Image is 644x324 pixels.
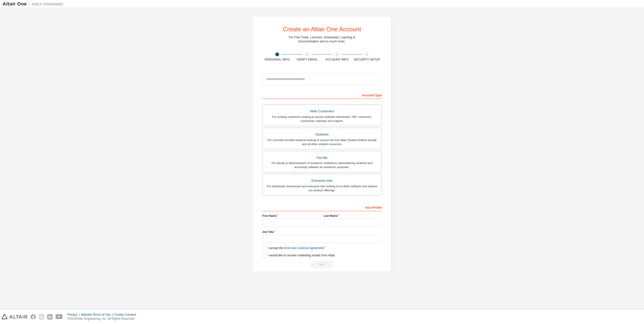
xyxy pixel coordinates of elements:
[265,138,379,146] div: For currently enrolled students looking to access the free Altair Student Edition bundle and all ...
[283,26,361,32] div: Create an Altair One Account
[3,2,66,7] img: Altair One
[262,203,382,211] div: Your Profile
[114,313,139,317] div: Cookie Consent
[262,230,382,234] label: Job Title
[265,108,379,115] div: Altair Customers
[292,58,322,62] div: Verify Email
[265,184,379,192] div: For individuals, businesses and everyone else looking to try Altair software and explore our prod...
[262,253,335,258] label: I would like to receive marketing emails from Altair
[56,314,63,319] img: youtube.svg
[2,314,28,319] img: altair_logo.svg
[262,246,324,250] label: I accept the
[324,214,382,218] label: Last Name
[262,261,382,268] div: Read and acccept EULA to continue
[262,91,382,99] div: Account Type
[265,154,379,161] div: Faculty
[67,313,81,317] div: Privacy
[322,58,352,62] div: Account Info
[265,131,379,138] div: Students
[67,317,139,321] p: © 2025 Altair Engineering, Inc. All Rights Reserved.
[262,214,320,218] label: First Name
[47,314,52,319] img: linkedin.svg
[265,115,379,123] div: For existing customers looking to access software downloads, HPC resources, community, trainings ...
[39,314,44,319] img: instagram.svg
[262,58,292,62] div: Personal Info
[265,177,379,184] div: Everyone else
[352,58,382,62] div: Security Setup
[81,313,114,317] div: Website Terms of Use
[265,161,379,169] div: For faculty & administrators of academic institutions administering students and accessing softwa...
[31,314,36,319] img: facebook.svg
[289,35,355,43] div: For Free Trials, Licenses, Downloads, Learning & Documentation and so much more.
[284,246,324,250] a: End-User License Agreement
